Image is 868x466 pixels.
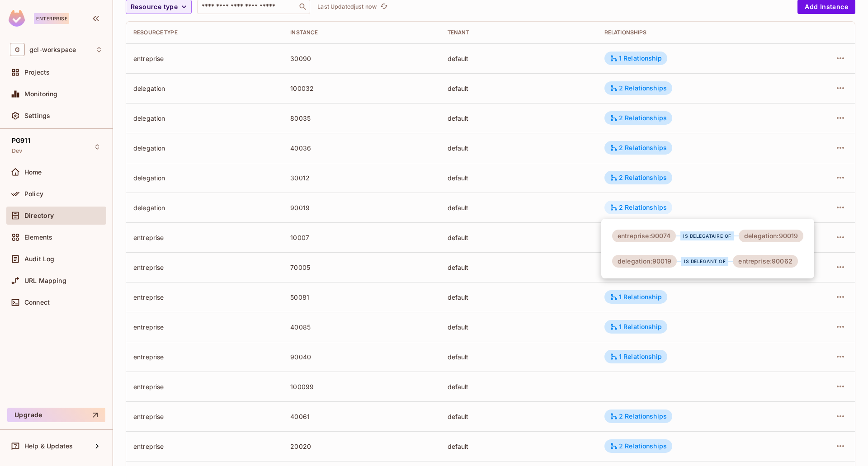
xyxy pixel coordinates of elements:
[681,257,728,266] div: is delegant of
[612,255,677,268] div: delegation:90019
[739,230,803,242] div: delegation:90019
[733,255,797,268] div: entreprise:90062
[680,231,734,240] div: is delegataire of
[612,230,676,242] div: entreprise:90074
